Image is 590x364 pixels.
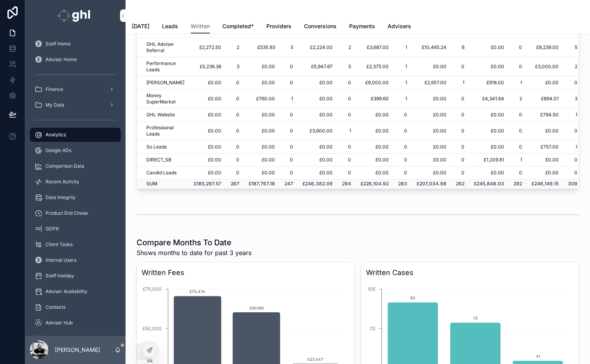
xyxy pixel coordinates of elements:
[469,76,509,89] td: £918.00
[451,57,469,76] td: 0
[337,179,356,188] td: 294
[368,286,375,292] tspan: 105
[280,108,298,121] td: 0
[356,89,393,108] td: £399.60
[137,248,251,257] span: Shows months to date for past 3 years
[469,153,509,166] td: £1,209.61
[189,140,226,153] td: £0.00
[30,53,121,67] a: Adviser Home
[563,38,582,57] td: 5
[46,288,87,295] span: Adviser Availability
[30,222,121,236] a: GDPR
[280,38,298,57] td: 3
[349,22,375,30] span: Payments
[162,19,178,35] a: Leads
[527,57,563,76] td: £3,000.00
[388,22,411,30] span: Advisers
[226,38,244,57] td: 2
[280,57,298,76] td: 0
[337,153,356,166] td: 0
[469,38,509,57] td: £0.00
[563,108,582,121] td: 1
[469,166,509,179] td: £0.00
[46,335,80,342] span: Meet The Team
[393,38,412,57] td: 1
[132,19,149,35] a: [DATE]
[280,89,298,108] td: 1
[249,305,264,310] text: £60,160
[563,140,582,153] td: 1
[412,153,451,166] td: £0.00
[337,166,356,179] td: 0
[356,121,393,140] td: £0.00
[451,38,469,57] td: 6
[30,143,121,158] a: Google ADs
[337,121,356,140] td: 1
[244,140,280,153] td: £0.00
[527,76,563,89] td: £0.00
[509,38,527,57] td: 0
[393,108,412,121] td: 0
[226,57,244,76] td: 3
[563,179,582,188] td: 309
[222,19,254,35] a: Completed*
[46,102,64,108] span: My Data
[393,57,412,76] td: 1
[410,295,415,300] text: 93
[412,38,451,57] td: £10,465.24
[412,121,451,140] td: £0.00
[527,153,563,166] td: £0.00
[451,166,469,179] td: 0
[527,121,563,140] td: £0.00
[393,179,412,188] td: 283
[527,38,563,57] td: £8,239.00
[356,166,393,179] td: £0.00
[337,38,356,57] td: 2
[46,273,74,279] span: Staff Holiday
[244,57,280,76] td: £0.00
[226,89,244,108] td: 0
[563,76,582,89] td: 0
[563,166,582,179] td: 0
[451,76,469,89] td: 1
[469,89,509,108] td: £4,341.64
[189,57,226,76] td: £5,236.36
[393,166,412,179] td: 0
[191,22,210,30] span: Written
[226,121,244,140] td: 0
[298,166,337,179] td: £0.00
[509,89,527,108] td: 2
[337,76,356,89] td: 0
[451,108,469,121] td: 0
[298,108,337,121] td: £0.00
[46,226,59,232] span: GDPR
[451,179,469,188] td: 262
[298,89,337,108] td: £0.00
[280,121,298,140] td: 0
[226,179,244,188] td: 267
[280,179,298,188] td: 247
[337,57,356,76] td: 5
[244,179,280,188] td: £187,767.18
[189,289,205,294] text: £70,474
[451,140,469,153] td: 0
[189,121,226,140] td: £0.00
[46,163,84,169] span: Comparison Data
[137,237,251,248] h1: Compare Months To Date
[30,269,121,283] a: Staff Holiday
[189,179,226,188] td: £185,297.57
[189,76,226,89] td: £0.00
[132,22,149,30] span: [DATE]
[280,76,298,89] td: 0
[46,320,73,326] span: Adviser Hub
[58,9,93,22] img: App logo
[304,19,337,35] a: Conversions
[393,153,412,166] td: 0
[298,179,337,188] td: £246,382.09
[189,166,226,179] td: £0.00
[30,190,121,205] a: Data Integrity
[137,166,189,179] td: Candid Leads
[226,140,244,153] td: 0
[280,166,298,179] td: 0
[30,82,121,96] a: Finance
